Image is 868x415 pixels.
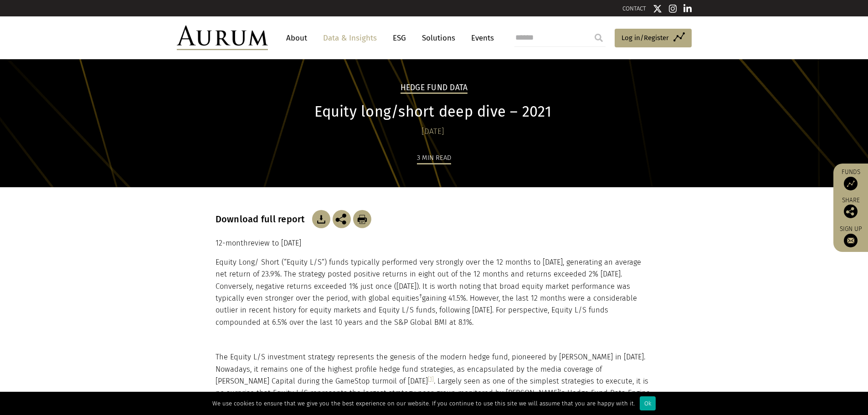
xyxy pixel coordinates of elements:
img: Download Article [353,210,371,228]
a: Events [467,30,494,46]
p: Equity Long/ Short (“Equity L/S”) funds typically performed very strongly over the 12 months to [... [216,256,653,328]
p: review to [DATE] [216,237,653,249]
div: Ok [640,396,656,410]
a: Funds [838,168,863,190]
span: 12-month [216,239,248,247]
img: Share this post [844,205,858,218]
img: Access Funds [844,177,858,190]
div: [DATE] [216,125,651,138]
a: Log in/Register [615,29,692,48]
a: ESG [388,30,411,46]
input: Submit [590,29,608,47]
div: Share [838,197,863,218]
img: Share this post [333,210,351,228]
h3: Download full report [216,214,310,225]
a: Solutions [417,30,460,46]
a: Data & Insights [318,30,381,46]
h1: Equity long/short deep dive – 2021 [216,103,651,121]
a: [1] [428,375,434,382]
sup: † [419,292,422,299]
span: Log in/Register [621,32,669,43]
img: Sign up to our newsletter [844,234,858,247]
img: Instagram icon [669,4,677,13]
img: Linkedin icon [683,4,692,13]
h2: Hedge Fund Data [401,83,468,94]
div: 3 min read [417,152,451,164]
a: Sign up [838,225,863,247]
img: Aurum [177,26,268,50]
a: CONTACT [622,5,646,12]
a: About [282,30,312,46]
img: Download Article [312,210,330,228]
img: Twitter icon [653,4,662,13]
